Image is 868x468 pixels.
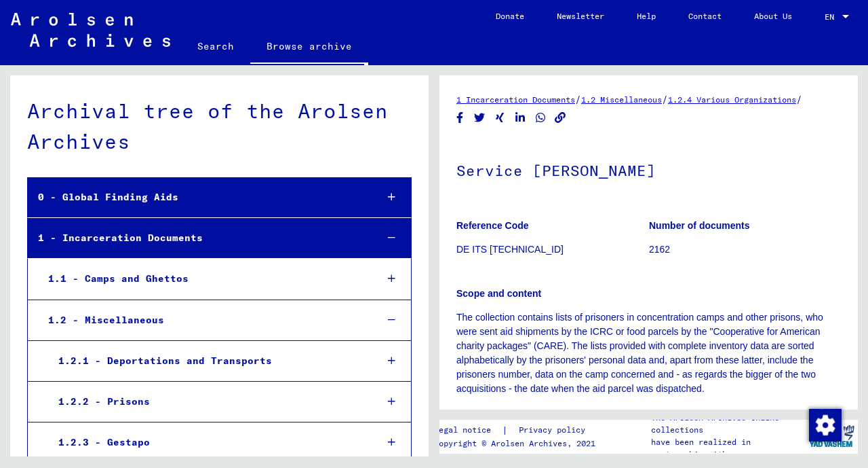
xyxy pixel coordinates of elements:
[453,109,467,126] button: Share on Facebook
[28,184,366,211] div: 0 - Global Finding Aids
[250,30,368,65] a: Browse archive
[38,266,366,292] div: 1.1 - Camps and Ghettos
[493,109,507,126] button: Share on Xing
[434,423,601,437] div: |
[662,93,668,105] span: /
[28,225,366,251] div: 1 - Incarceration Documents
[11,13,170,47] img: Arolsen_neg.svg
[27,96,412,157] div: Archival tree of the Arolsen Archives
[808,408,841,441] div: Change consent
[806,419,857,453] img: yv_logo.png
[651,436,806,461] p: have been realized in partnership with
[513,109,528,126] button: Share on LinkedIn
[553,109,568,126] button: Copy link
[456,310,841,396] p: The collection contains lists of prisoners in concentration camps and other prisons, who were sen...
[575,93,581,105] span: /
[668,94,796,105] a: 1.2.4 Various Organizations
[48,429,366,456] div: 1.2.3 - Gestapo
[651,412,806,436] p: The Arolsen Archives online collections
[796,93,802,105] span: /
[456,94,575,105] a: 1 Incarceration Documents
[456,139,841,199] h1: Service [PERSON_NAME]
[48,389,366,415] div: 1.2.2 - Prisons
[456,242,648,257] p: DE ITS [TECHNICAL_ID]
[508,423,601,437] a: Privacy policy
[534,109,548,126] button: Share on WhatsApp
[434,437,601,450] p: Copyright © Arolsen Archives, 2021
[581,94,662,105] a: 1.2 Miscellaneous
[38,307,366,334] div: 1.2 - Miscellaneous
[434,423,502,437] a: Legal notice
[825,12,840,22] span: EN
[181,30,250,62] a: Search
[456,288,541,299] b: Scope and content
[456,220,529,231] b: Reference Code
[473,109,487,126] button: Share on Twitter
[649,242,841,257] p: 2162
[48,348,366,374] div: 1.2.1 - Deportations and Transports
[809,409,842,442] img: Change consent
[649,220,750,231] b: Number of documents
